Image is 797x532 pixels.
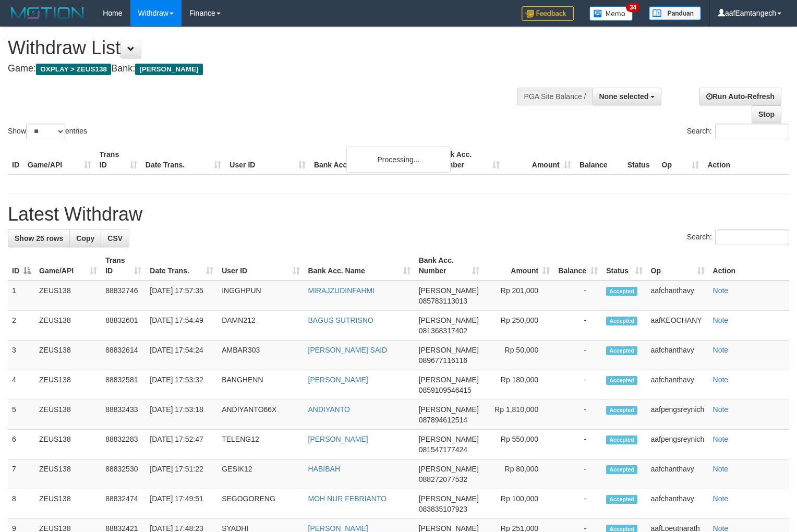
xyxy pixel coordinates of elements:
[647,430,709,460] td: aafpengsreynich
[554,311,602,341] td: -
[308,316,373,324] a: BAGUS SUTRISNO
[135,64,202,75] span: [PERSON_NAME]
[504,145,575,175] th: Amount
[554,400,602,430] td: -
[35,311,101,341] td: ZEUS138
[218,400,304,430] td: ANDIYANTO66X
[606,406,637,415] span: Accepted
[606,495,637,504] span: Accepted
[8,370,35,400] td: 4
[35,251,101,281] th: Game/API: activate to sort column ascending
[419,494,479,503] span: [PERSON_NAME]
[713,286,729,295] a: Note
[647,460,709,489] td: aafchanthavy
[484,489,554,519] td: Rp 100,000
[308,405,350,414] a: ANDIYANTO
[218,489,304,519] td: SEGOGORENG
[35,370,101,400] td: ZEUS138
[146,341,218,370] td: [DATE] 17:54:24
[647,251,709,281] th: Op: activate to sort column ascending
[218,341,304,370] td: AMBAR303
[419,445,467,454] span: Copy 081547177424 to clipboard
[419,435,479,443] span: [PERSON_NAME]
[304,251,415,281] th: Bank Acc. Name: activate to sort column ascending
[419,475,467,483] span: Copy 088272077532 to clipboard
[687,229,789,245] label: Search:
[647,370,709,400] td: aafchanthavy
[606,376,637,385] span: Accepted
[26,124,65,139] select: Showentries
[218,251,304,281] th: User ID: activate to sort column ascending
[484,400,554,430] td: Rp 1,810,000
[107,234,123,243] span: CSV
[554,460,602,489] td: -
[8,145,23,175] th: ID
[8,64,521,74] h4: Game: Bank:
[146,460,218,489] td: [DATE] 17:51:22
[218,311,304,341] td: DAMN212
[101,400,146,430] td: 88832433
[602,251,646,281] th: Status: activate to sort column ascending
[308,286,375,295] a: MIRAJZUDINFAHMI
[8,311,35,341] td: 2
[752,105,781,123] a: Stop
[101,430,146,460] td: 88832283
[419,416,467,424] span: Copy 087894612514 to clipboard
[713,465,729,473] a: Note
[687,124,789,139] label: Search:
[141,145,226,175] th: Date Trans.
[419,327,467,335] span: Copy 081368317402 to clipboard
[484,370,554,400] td: Rp 180,000
[484,460,554,489] td: Rp 80,000
[522,6,574,21] img: Feedback.jpg
[101,251,146,281] th: Trans ID: activate to sort column ascending
[346,147,451,173] div: Processing...
[419,346,479,354] span: [PERSON_NAME]
[713,435,729,443] a: Note
[419,286,479,295] span: [PERSON_NAME]
[310,145,432,175] th: Bank Acc. Name
[35,489,101,519] td: ZEUS138
[146,281,218,311] td: [DATE] 17:57:35
[713,494,729,503] a: Note
[517,88,592,105] div: PGA Site Balance /
[146,251,218,281] th: Date Trans.: activate to sort column ascending
[419,386,472,394] span: Copy 0859109546415 to clipboard
[606,287,637,296] span: Accepted
[218,370,304,400] td: BANGHENN
[101,370,146,400] td: 88832581
[658,145,704,175] th: Op
[647,341,709,370] td: aafchanthavy
[8,204,789,225] h1: Latest Withdraw
[36,64,111,75] span: OXPLAY > ZEUS138
[593,88,662,105] button: None selected
[647,281,709,311] td: aafchanthavy
[699,88,781,105] a: Run Auto-Refresh
[606,465,637,474] span: Accepted
[415,251,484,281] th: Bank Acc. Number: activate to sort column ascending
[713,316,729,324] a: Note
[484,281,554,311] td: Rp 201,000
[8,5,87,21] img: MOTION_logo.png
[484,311,554,341] td: Rp 250,000
[15,234,63,243] span: Show 25 rows
[606,436,637,444] span: Accepted
[101,311,146,341] td: 88832601
[484,251,554,281] th: Amount: activate to sort column ascending
[8,251,35,281] th: ID: activate to sort column descending
[35,430,101,460] td: ZEUS138
[589,6,633,21] img: Button%20Memo.svg
[8,229,70,247] a: Show 25 rows
[101,281,146,311] td: 88832746
[419,297,467,305] span: Copy 085783113013 to clipboard
[146,489,218,519] td: [DATE] 17:49:51
[8,281,35,311] td: 1
[146,370,218,400] td: [DATE] 17:53:32
[575,145,623,175] th: Balance
[8,124,87,139] label: Show entries
[218,430,304,460] td: TELENG12
[419,505,467,513] span: Copy 083835107923 to clipboard
[8,489,35,519] td: 8
[101,460,146,489] td: 88832530
[709,251,789,281] th: Action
